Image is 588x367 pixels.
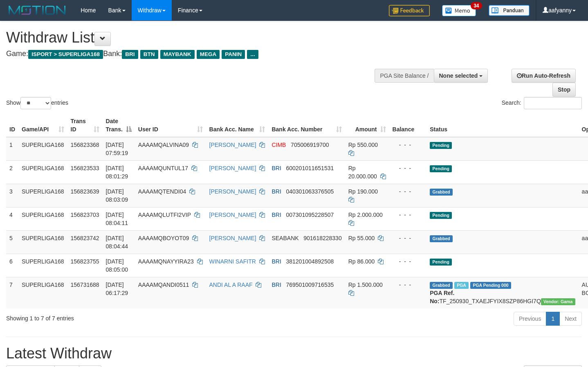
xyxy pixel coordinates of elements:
[559,312,582,326] a: Next
[18,160,67,184] td: SUPERLIGA168
[71,165,99,171] span: 156823533
[514,312,546,326] a: Previous
[18,137,67,161] td: SUPERLIGA168
[71,212,99,218] span: 156823703
[106,188,128,203] span: [DATE] 08:03:09
[71,281,99,288] span: 156731688
[348,235,375,241] span: Rp 55.000
[209,258,256,265] a: WINARNI SAFITR
[348,165,377,180] span: Rp 20.000.000
[106,212,128,226] span: [DATE] 08:04:11
[389,114,427,137] th: Balance
[541,298,575,305] span: Vendor URL: https://trx31.1velocity.biz
[209,212,256,218] a: [PERSON_NAME]
[71,142,99,148] span: 156823368
[122,50,138,59] span: BRI
[6,345,582,362] h1: Latest Withdraw
[430,165,452,172] span: Pending
[272,235,298,241] span: SEABANK
[18,114,67,137] th: Game/API: activate to sort column ascending
[6,97,68,109] label: Show entries
[546,312,560,326] a: 1
[348,142,378,148] span: Rp 550.000
[272,142,286,148] span: CIMB
[268,114,345,137] th: Bank Acc. Number: activate to sort column ascending
[18,184,67,207] td: SUPERLIGA168
[272,188,281,195] span: BRI
[106,281,128,296] span: [DATE] 06:17:29
[430,142,452,149] span: Pending
[138,281,189,288] span: AAAAMQANDI0511
[209,165,256,171] a: [PERSON_NAME]
[375,69,433,83] div: PGA Site Balance /
[454,282,469,289] span: Marked by aafromsomean
[272,165,281,171] span: BRI
[430,282,453,289] span: Grabbed
[138,188,186,195] span: AAAAMQTENDI04
[286,188,334,195] span: Copy 040301063376505 to clipboard
[303,235,341,241] span: Copy 901618228330 to clipboard
[393,257,424,266] div: - - -
[18,207,67,230] td: SUPERLIGA168
[222,50,245,59] span: PANIN
[430,235,453,242] span: Grabbed
[18,277,67,308] td: SUPERLIGA168
[6,230,18,254] td: 5
[393,187,424,196] div: - - -
[291,142,329,148] span: Copy 705006919700 to clipboard
[426,277,578,308] td: TF_250930_TXAEJFYIX8SZP86HGI7Q
[512,69,576,83] a: Run Auto-Refresh
[28,50,103,59] span: ISPORT > SUPERLIGA168
[138,142,189,148] span: AAAAMQALVINA09
[286,258,334,265] span: Copy 381201004892508 to clipboard
[393,281,424,289] div: - - -
[439,72,478,79] span: None selected
[6,207,18,230] td: 4
[393,234,424,242] div: - - -
[348,188,378,195] span: Rp 190.000
[6,160,18,184] td: 2
[286,281,334,288] span: Copy 769501009716535 to clipboard
[103,114,135,137] th: Date Trans.: activate to sort column descending
[434,69,488,83] button: None selected
[430,189,453,196] span: Grabbed
[345,114,389,137] th: Amount: activate to sort column ascending
[6,277,18,308] td: 7
[6,137,18,161] td: 1
[348,258,375,265] span: Rp 86.000
[6,311,239,322] div: Showing 1 to 7 of 7 entries
[430,290,454,304] b: PGA Ref. No:
[135,114,206,137] th: User ID: activate to sort column ascending
[6,50,384,58] h4: Game: Bank:
[389,5,430,16] img: Feedback.jpg
[67,114,103,137] th: Trans ID: activate to sort column ascending
[286,212,334,218] span: Copy 007301095228507 to clipboard
[20,97,51,109] select: Showentries
[524,97,582,109] input: Search:
[106,258,128,273] span: [DATE] 08:05:00
[6,114,18,137] th: ID
[348,281,383,288] span: Rp 1.500.000
[160,50,195,59] span: MAYBANK
[426,114,578,137] th: Status
[247,50,258,59] span: ...
[393,211,424,219] div: - - -
[272,281,281,288] span: BRI
[138,165,188,171] span: AAAAMQUNTUL17
[471,2,482,9] span: 34
[348,212,383,218] span: Rp 2.000.000
[393,141,424,149] div: - - -
[18,230,67,254] td: SUPERLIGA168
[106,142,128,156] span: [DATE] 07:59:19
[197,50,220,59] span: MEGA
[209,188,256,195] a: [PERSON_NAME]
[206,114,269,137] th: Bank Acc. Name: activate to sort column ascending
[272,258,281,265] span: BRI
[6,4,68,16] img: MOTION_logo.png
[71,235,99,241] span: 156823742
[18,254,67,277] td: SUPERLIGA168
[138,235,189,241] span: AAAAMQBOYOT09
[209,281,253,288] a: ANDI AL A RAAF
[140,50,158,59] span: BTN
[393,164,424,172] div: - - -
